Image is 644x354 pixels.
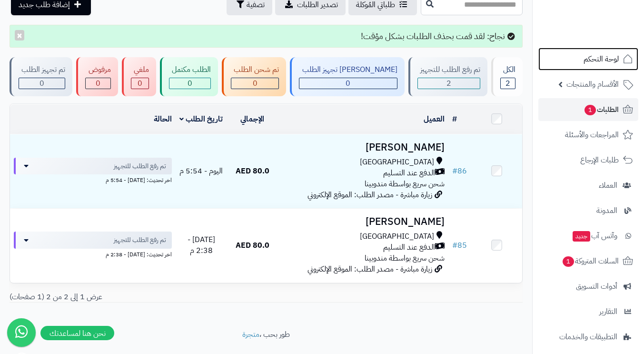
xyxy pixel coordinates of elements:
span: 0 [138,78,142,89]
span: 0 [188,78,192,89]
a: #86 [452,165,467,177]
a: التطبيقات والخدمات [538,325,638,348]
span: الطلبات [584,103,619,116]
span: 0 [40,78,44,89]
span: اليوم - 5:54 م [179,165,223,177]
a: أدوات التسويق [538,275,638,298]
a: العملاء [538,174,638,197]
div: تم تجهيز الطلب [19,64,65,75]
div: تم رفع الطلب للتجهيز [417,64,480,75]
a: متجرة [242,329,259,340]
span: 80.0 AED [236,240,269,251]
a: المدونة [538,199,638,222]
a: مرفوض 0 [74,57,119,97]
span: التطبيقات والخدمات [559,330,617,344]
div: 0 [231,78,278,89]
span: [GEOGRAPHIC_DATA] [360,231,434,242]
div: تم شحن الطلب [231,64,279,75]
a: الكل2 [489,57,525,97]
a: تاريخ الطلب [179,113,223,125]
span: زيارة مباشرة - مصدر الطلب: الموقع الإلكتروني [307,189,432,201]
a: [PERSON_NAME] تجهيز الطلب 0 [288,57,406,97]
a: الإجمالي [240,113,264,125]
a: ملغي 0 [120,57,158,97]
a: العميل [424,113,445,125]
a: #85 [452,240,467,251]
span: السلات المتروكة [562,254,619,268]
span: الأقسام والمنتجات [566,78,619,91]
span: [DATE] - 2:38 م [188,234,215,256]
span: الدفع عند التسليم [383,242,435,253]
a: وآتس آبجديد [538,224,638,247]
span: لوحة التحكم [584,52,619,66]
div: اخر تحديث: [DATE] - 2:38 م [14,249,172,259]
span: 0 [96,78,100,89]
span: وآتس آب [572,229,617,243]
span: 1 [562,256,575,267]
div: الكل [500,64,515,75]
span: التقارير [599,305,617,318]
span: # [452,165,457,177]
h3: [PERSON_NAME] [282,142,445,153]
div: ملغي [131,64,149,75]
div: نجاح: لقد قمت بحذف الطلبات بشكل مؤقت! [10,25,523,48]
span: جديد [573,231,590,242]
div: 0 [19,78,65,89]
a: المراجعات والأسئلة [538,123,638,146]
div: عرض 1 إلى 2 من 2 (1 صفحات) [2,292,266,303]
span: 80.0 AED [236,165,269,177]
span: زيارة مباشرة - مصدر الطلب: الموقع الإلكتروني [307,263,432,275]
a: تم تجهيز الطلب 0 [8,57,74,97]
span: شحن سريع بواسطة مندوبينا [365,178,445,190]
span: أدوات التسويق [576,280,617,293]
a: الحالة [154,113,172,125]
span: 1 [584,104,596,116]
div: الطلب مكتمل [169,64,211,75]
a: تم رفع الطلب للتجهيز 2 [406,57,489,97]
span: تم رفع الطلب للتجهيز [114,235,166,245]
span: المراجعات والأسئلة [565,128,619,142]
span: 2 [505,78,510,89]
span: # [452,240,457,251]
a: # [452,113,457,125]
span: شحن سريع بواسطة مندوبينا [365,253,445,264]
span: 0 [346,78,350,89]
div: 0 [169,78,210,89]
span: طلبات الإرجاع [580,153,619,167]
div: 0 [131,78,149,89]
button: × [15,30,24,40]
div: 0 [86,78,110,89]
span: المدونة [596,204,617,217]
h3: [PERSON_NAME] [282,216,445,227]
span: الدفع عند التسليم [383,168,435,179]
div: 0 [299,78,396,89]
a: التقارير [538,300,638,323]
div: مرفوض [85,64,110,75]
div: [PERSON_NAME] تجهيز الطلب [299,64,397,75]
a: الطلبات1 [538,98,638,121]
span: 0 [253,78,258,89]
a: الطلب مكتمل 0 [158,57,220,97]
a: تم شحن الطلب 0 [220,57,288,97]
img: logo-2.png [579,7,635,27]
div: اخر تحديث: [DATE] - 5:54 م [14,174,172,184]
a: طلبات الإرجاع [538,149,638,172]
span: [GEOGRAPHIC_DATA] [360,157,434,168]
a: لوحة التحكم [538,48,638,71]
span: 2 [446,78,451,89]
span: العملاء [599,179,617,192]
a: السلات المتروكة1 [538,250,638,273]
div: 2 [418,78,480,89]
span: تم رفع الطلب للتجهيز [114,162,166,171]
